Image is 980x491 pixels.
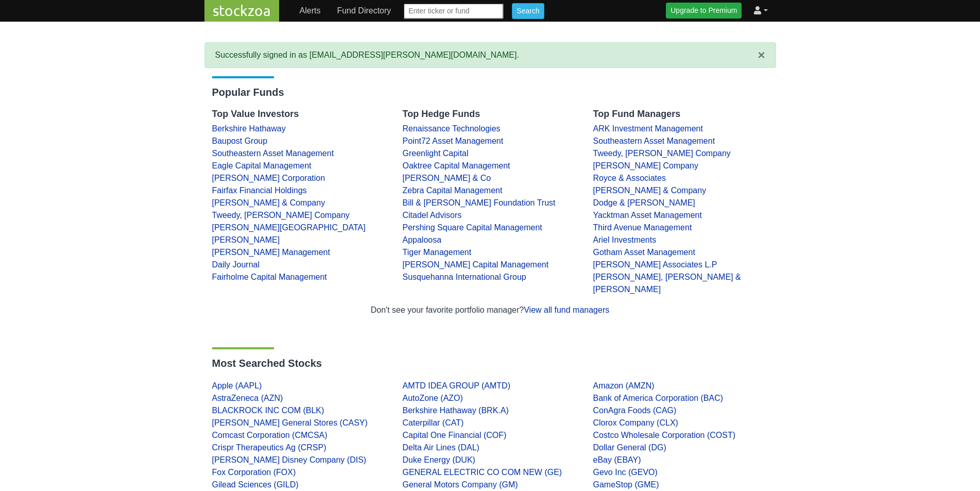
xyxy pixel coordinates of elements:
a: Tweedy, [PERSON_NAME] Company [212,211,350,219]
h3: Popular Funds [212,86,768,98]
a: Yacktman Asset Management [593,211,702,219]
a: BLACKROCK INC COM (BLK) [212,406,324,415]
a: Appaloosa [403,235,442,244]
a: Citadel Advisors [403,211,462,219]
a: [PERSON_NAME] General Stores (CASY) [212,418,368,427]
a: Apple (AAPL) [212,381,262,390]
a: Fund Directory [333,1,395,21]
div: Don't see your favorite portfolio manager? [212,304,768,316]
h3: Most Searched Stocks [212,357,768,369]
a: Bill & [PERSON_NAME] Foundation Trust [403,198,556,207]
a: Renaissance Technologies [403,124,501,133]
a: [PERSON_NAME] Disney Company (DIS) [212,455,367,464]
a: AstraZeneca (AZN) [212,394,283,402]
a: [PERSON_NAME], [PERSON_NAME] & [PERSON_NAME] [593,273,741,294]
a: Alerts [296,1,325,21]
a: Susquehanna International Group [403,273,526,281]
a: [PERSON_NAME] Management [212,248,330,257]
a: ConAgra Foods (CAG) [593,406,677,415]
a: Ariel Investments [593,235,657,244]
h4: Top Hedge Funds [403,109,578,120]
a: Daily Journal [212,260,260,269]
a: Southeastern Asset Management [593,137,715,145]
a: Oaktree Capital Management [403,161,510,170]
a: [PERSON_NAME] & Company [212,198,325,207]
a: GENERAL ELECTRIC CO COM NEW (GE) [403,468,562,477]
a: [PERSON_NAME] Associates L.P [593,260,717,269]
a: Capital One Financial (COF) [403,431,507,439]
a: AMTD IDEA GROUP (AMTD) [403,381,511,390]
a: [PERSON_NAME] Corporation [212,174,325,182]
a: Crispr Therapeutics Ag (CRSP) [212,443,326,452]
span: × [758,48,765,62]
a: Delta Air Lines (DAL) [403,443,479,452]
a: AutoZone (AZO) [403,394,463,402]
a: Bank of America Corporation (BAC) [593,394,724,402]
input: Search [512,3,544,19]
h4: Top Fund Managers [593,109,768,120]
a: GameStop (GME) [593,480,659,489]
a: Fox Corporation (FOX) [212,468,296,477]
a: View all fund managers [524,306,609,314]
a: Dollar General (DG) [593,443,666,452]
a: Tweedy, [PERSON_NAME] Company [593,149,731,158]
a: Costco Wholesale Corporation (COST) [593,431,736,439]
a: [PERSON_NAME] & Company [593,186,707,195]
a: ARK Investment Management [593,124,703,133]
a: [PERSON_NAME] [212,235,280,244]
a: Gilead Sciences (GILD) [212,480,299,489]
a: Comcast Corporation (CMCSA) [212,431,328,439]
h4: Top Value Investors [212,109,387,120]
a: Greenlight Capital [403,149,469,158]
a: General Motors Company (GM) [403,480,518,489]
a: Duke Energy (DUK) [403,455,475,464]
a: Caterpillar (CAT) [403,418,464,427]
a: Dodge & [PERSON_NAME] [593,198,695,207]
a: Third Avenue Management [593,223,692,232]
a: [PERSON_NAME] & Co [403,174,491,182]
a: Fairfax Financial Holdings [212,186,307,195]
a: eBay (EBAY) [593,455,641,464]
a: Pershing Square Capital Management [403,223,542,232]
a: Clorox Company (CLX) [593,418,678,427]
a: Tiger Management [403,248,472,257]
a: Zebra Capital Management [403,186,503,195]
a: [PERSON_NAME][GEOGRAPHIC_DATA] [212,223,366,232]
input: Enter ticker or fund [403,3,504,19]
a: [PERSON_NAME] Capital Management [403,260,549,269]
a: Amazon (AMZN) [593,381,655,390]
a: Gotham Asset Management [593,248,695,257]
a: Southeastern Asset Management [212,149,334,158]
a: Upgrade to Premium [666,3,742,19]
a: [PERSON_NAME] Company [593,161,699,170]
li: Successfully signed in as [EMAIL_ADDRESS][PERSON_NAME][DOMAIN_NAME]. [204,42,776,68]
a: Eagle Capital Management [212,161,312,170]
a: Berkshire Hathaway (BRK.A) [403,406,509,415]
button: Close [758,49,765,61]
a: Fairholme Capital Management [212,273,327,281]
a: Royce & Associates [593,174,666,182]
a: Baupost Group [212,137,268,145]
a: Gevo Inc (GEVO) [593,468,658,477]
a: Berkshire Hathaway [212,124,286,133]
a: Point72 Asset Management [403,137,504,145]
